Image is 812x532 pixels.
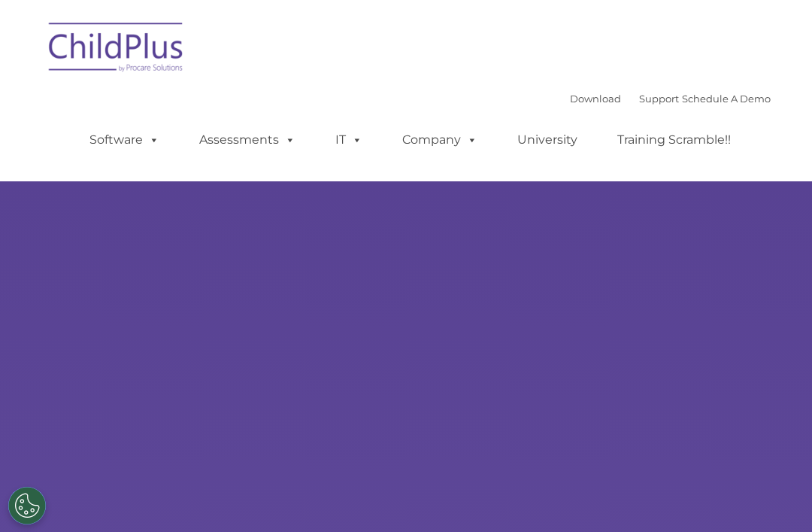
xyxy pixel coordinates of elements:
[41,12,192,87] img: ChildPlus by Procare Solutions
[639,93,679,105] a: Support
[502,125,592,155] a: University
[74,125,174,155] a: Software
[184,125,311,155] a: Assessments
[320,125,377,155] a: IT
[570,93,771,105] font: |
[387,125,492,155] a: Company
[8,487,46,524] button: Cookies Settings
[570,93,621,105] a: Download
[602,125,746,155] a: Training Scramble!!
[682,93,771,105] a: Schedule A Demo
